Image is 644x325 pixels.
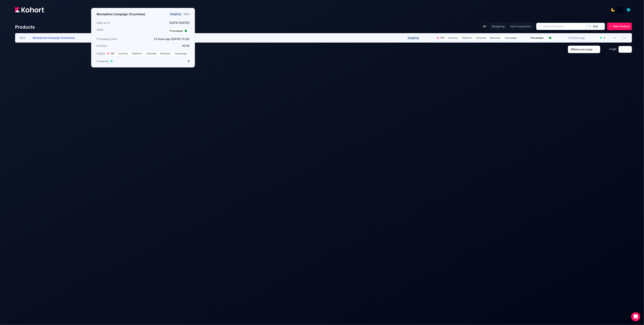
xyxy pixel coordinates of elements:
[530,36,547,40] span: Processed
[170,29,183,33] span: Processed
[144,37,189,41] p: 23 hours ago ([DATE] 12:29)
[97,52,109,55] span: Segments
[607,23,632,30] button: New Product
[97,12,145,16] h3: Moneytime Campaign (Countries)
[536,23,586,30] input: Search Products
[489,23,507,30] button: Budgeting
[570,48,574,51] span: 20
[613,48,615,51] span: of
[604,36,606,40] div: 8
[568,46,600,53] button: 20items per page
[610,48,612,51] span: -
[613,24,630,28] span: New Product
[439,36,444,40] span: 731
[446,35,460,41] span: Country
[19,33,616,42] a: 1820Moneytime Campaign (Countries)Budgeting731CountryPlatformChannelNetworkCampaignProcessed23 ho...
[474,35,488,41] span: Channel
[609,48,610,51] span: 1
[169,12,182,16] span: Budgeting
[97,28,142,34] h3: State
[173,51,189,56] span: Campaign
[130,51,144,56] span: Platform
[615,48,616,51] span: 1
[183,12,189,16] div: 1820
[503,35,519,41] span: Campaign
[97,21,142,25] h3: Data up to
[612,48,613,51] span: 1
[97,59,109,63] span: Scenarios
[97,37,142,41] h3: Processing Start
[618,8,622,12] img: logo_MoneyTimeLogo_1_20250619094856634230.png
[19,36,28,40] span: 1820
[144,59,189,63] p: 8
[593,24,598,28] span: Sort
[574,48,592,51] span: items per page
[116,51,130,56] span: Country
[631,312,640,321] div: Open Intercom Messenger
[15,7,44,12] img: Kohort logo
[158,51,173,56] span: Network
[488,35,502,41] span: Network
[182,44,189,47] app-duration-counter: 00:05
[460,35,474,41] span: Platform
[407,36,419,40] span: Budgeting
[568,35,586,41] div: 23 hours ago
[144,51,158,56] span: Channel
[480,23,489,30] button: All
[144,21,189,25] p: [DATE] ([DATE])
[15,24,35,30] h4: Products
[507,23,534,30] button: User Acquisition
[109,52,115,55] span: 731
[33,36,75,39] span: Moneytime Campaign (Countries)
[97,44,142,48] h3: Runtime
